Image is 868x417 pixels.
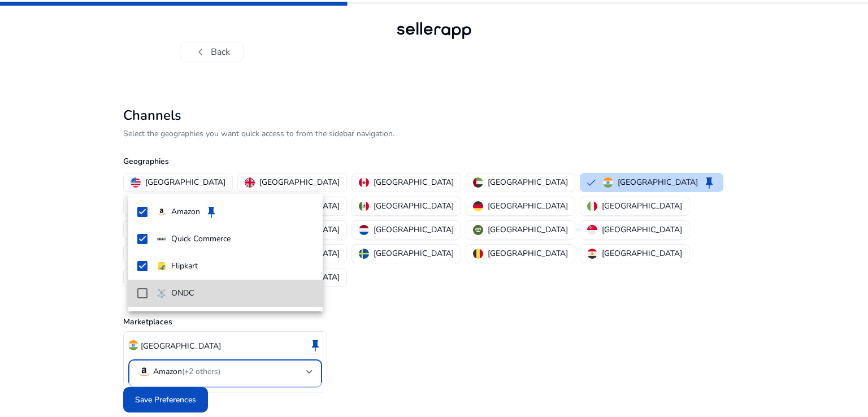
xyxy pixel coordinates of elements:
p: Flipkart [171,260,198,272]
p: Quick Commerce [171,233,231,245]
p: ONDC [171,287,194,299]
img: flipkart.svg [157,261,167,271]
img: ondc-sm.webp [157,288,167,298]
img: amazon.svg [157,207,167,217]
img: quick-commerce.gif [157,234,167,244]
p: Amazon [171,206,200,218]
span: keep [205,205,218,219]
